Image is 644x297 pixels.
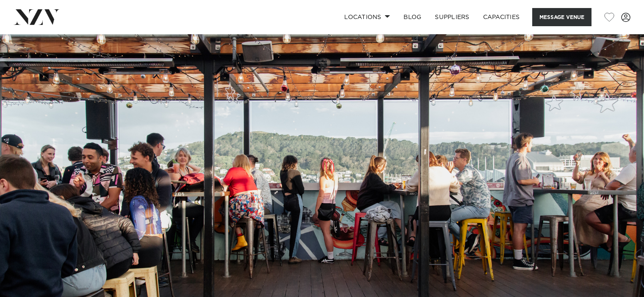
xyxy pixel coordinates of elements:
a: Capacities [476,8,527,26]
a: SUPPLIERS [428,8,476,26]
button: Message Venue [532,8,591,26]
a: Locations [337,8,397,26]
img: nzv-logo.png [14,9,60,25]
a: BLOG [397,8,428,26]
